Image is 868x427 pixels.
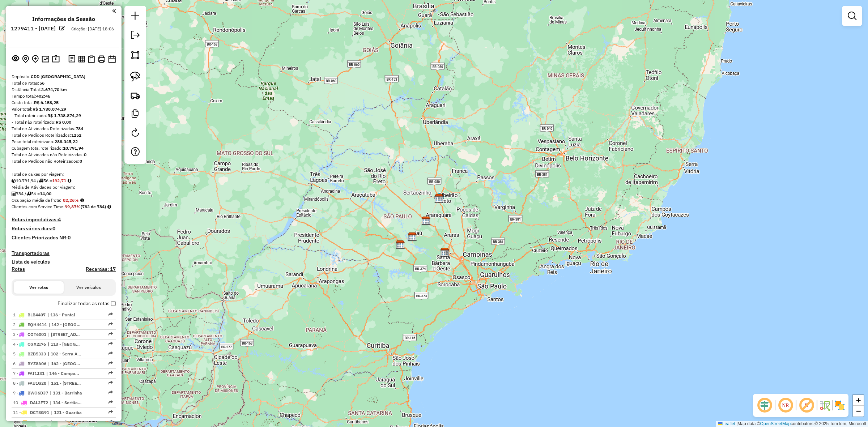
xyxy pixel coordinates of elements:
[46,370,80,377] span: 146 - Campos Elisios
[13,410,49,415] span: 11 -
[33,106,66,112] strong: R$ 1.738.874,29
[30,400,48,405] span: DAL3F72
[27,390,48,396] span: BWO6D37
[12,191,116,197] div: 784 / 56 =
[63,145,84,151] strong: 10.791,94
[13,322,47,327] span: 2 -
[58,300,116,307] label: Finalizar todas as rotas
[109,400,113,405] em: Rota exportada
[27,341,46,347] span: CGX2I76
[12,184,116,191] div: Média de Atividades por viagem:
[109,322,113,326] em: Rota exportada
[48,331,81,338] span: 115 - Jardim Botânico, 116 - Alto da Boa Vista
[27,361,46,366] span: BYZ8A06
[27,322,47,327] span: EQH4414
[12,145,116,151] div: Cubagem total roteirizado:
[58,216,61,223] strong: 4
[48,321,82,328] span: 142 - Jardinópolis
[12,86,116,93] div: Distância Total:
[12,204,65,209] span: Clientes com Service Time:
[856,396,861,405] span: +
[40,191,51,196] strong: 14,00
[440,248,450,257] img: CDD Piracicaba
[55,139,78,144] strong: 288.345,22
[12,112,116,119] div: - Total roteirizado:
[68,234,71,241] strong: 0
[127,87,143,103] a: Criar rota
[27,380,46,386] span: FAU1G28
[13,351,46,356] span: 5 -
[68,179,71,183] i: Meta Caixas/viagem: 295,40 Diferença: -102,69
[36,93,50,99] strong: 402:46
[12,73,116,80] div: Depósito:
[65,204,81,209] strong: 99,87%
[13,361,46,366] span: 6 -
[41,87,67,92] strong: 3.674,70 km
[77,54,86,64] button: Visualizar relatório de Roteirização
[84,152,86,157] strong: 0
[109,361,113,366] em: Rota exportada
[128,106,142,123] a: Criar modelo
[12,197,61,203] span: Ocupação média da frota:
[48,351,81,357] span: 102 - Serra Azul
[12,151,116,158] div: Total de Atividades não Roteirizadas:
[716,421,868,427] div: Map data © contributors,© 2025 TomTom, Microsoft
[756,397,773,414] span: Ocultar deslocamento
[50,400,83,406] span: 134 - Sertãozinho, 135 - Sertãozinho
[109,410,113,414] em: Rota exportada
[109,371,113,375] em: Rota exportada
[12,259,116,265] h4: Lista de veículos
[59,26,65,31] em: Alterar nome da sessão
[12,119,116,125] div: - Total não roteirizado:
[30,410,49,415] span: DCT8G91
[819,400,830,411] img: Fluxo de ruas
[12,250,116,256] h4: Transportadoras
[13,390,48,396] span: 9 -
[68,26,117,32] div: Criação: [DATE] 18:06
[13,380,46,386] span: 8 -
[12,235,116,241] h4: Clientes Priorizados NR:
[834,400,846,411] img: Exibir/Ocultar setores
[56,119,71,125] strong: R$ 0,00
[10,53,21,65] button: Exibir sessão original
[67,54,77,65] button: Logs desbloquear sessão
[12,138,116,145] div: Peso total roteirizado:
[13,419,49,425] span: 12 -
[27,371,44,376] span: FAI1J31
[109,332,113,336] em: Rota exportada
[112,7,116,15] a: Clique aqui para minimizar o painel
[64,281,114,294] button: Ver veículos
[48,341,81,347] span: 113 - Santa Genebra, 114 - Jardim Califórnia
[13,371,44,376] span: 7 -
[12,179,16,183] i: Cubagem total roteirizado
[421,216,431,226] img: CDD Araraquara
[853,395,864,406] a: Zoom in
[109,390,113,395] em: Rota exportada
[777,397,794,414] span: Ocultar NR
[86,266,116,272] h4: Recargas: 17
[27,312,46,317] span: BLB4407
[52,178,66,183] strong: 192,71
[13,341,46,347] span: 4 -
[12,192,16,196] i: Total de Atividades
[12,266,25,272] a: Rotas
[12,178,116,184] div: 10.791,94 / 56 =
[13,400,48,405] span: 10 -
[39,80,44,86] strong: 56
[130,72,140,82] img: Selecionar atividades - laço
[107,205,111,209] em: Rotas cross docking consideradas
[12,226,116,232] h4: Rotas vários dias:
[63,197,79,203] strong: 82,26%
[408,232,417,242] img: CDD Jau
[31,74,85,79] strong: CDD [GEOGRAPHIC_DATA]
[109,312,113,317] em: Rota exportada
[798,397,815,414] span: Exibir rótulo
[40,54,51,64] button: Otimizar todas as rotas
[48,360,81,367] span: 162 - Parque Ribeirão Preto
[81,204,106,209] strong: (783 de 784)
[21,54,30,65] button: Centralizar mapa no depósito ou ponto de apoio
[48,380,81,387] span: 151 - Jardim Arlindo Laguna, 153 - Jardim Orestes
[856,406,861,415] span: −
[80,158,82,164] strong: 0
